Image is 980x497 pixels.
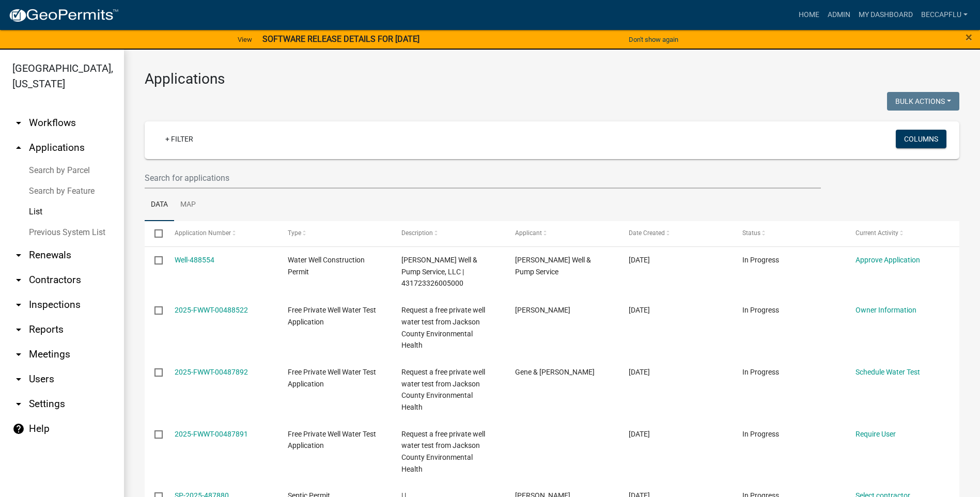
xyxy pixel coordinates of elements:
[12,117,25,129] i: arrow_drop_down
[175,306,248,314] a: 2025-FWWT-00488522
[262,34,419,44] strong: SOFTWARE RELEASE DETAILS FOR [DATE]
[966,31,972,43] button: Close
[401,306,485,349] span: Request a free private well water test from Jackson County Environmental Health
[795,5,823,25] a: Home
[401,256,477,288] span: Gingerich Well & Pump Service, LLC | 431723326005000
[145,167,821,189] input: Search for applications
[505,221,619,246] datatable-header-cell: Applicant
[145,70,959,88] h3: Applications
[175,368,248,376] a: 2025-FWWT-00487892
[742,229,760,237] span: Status
[896,130,946,148] button: Columns
[288,256,365,276] span: Water Well Construction Permit
[12,348,25,361] i: arrow_drop_down
[855,430,896,438] a: Require User
[854,5,917,25] a: My Dashboard
[629,229,665,237] span: Date Created
[629,306,650,314] span: 10/06/2025
[288,306,376,326] span: Free Private Well Water Test Application
[629,256,650,264] span: 10/06/2025
[12,423,25,435] i: help
[625,31,682,48] button: Don't show again
[855,229,898,237] span: Current Activity
[12,142,25,154] i: arrow_drop_up
[887,92,959,111] button: Bulk Actions
[515,256,591,276] span: Gingerich Well & Pump Service
[742,306,779,314] span: In Progress
[401,368,485,411] span: Request a free private well water test from Jackson County Environmental Health
[823,5,854,25] a: Admin
[515,368,595,376] span: Gene & Barb Koranda
[288,229,301,237] span: Type
[145,221,164,246] datatable-header-cell: Select
[401,229,433,237] span: Description
[846,221,959,246] datatable-header-cell: Current Activity
[12,274,25,286] i: arrow_drop_down
[157,130,201,148] a: + Filter
[12,299,25,311] i: arrow_drop_down
[742,256,779,264] span: In Progress
[175,229,231,237] span: Application Number
[288,430,376,450] span: Free Private Well Water Test Application
[175,256,214,264] a: Well-488554
[855,368,920,376] a: Schedule Water Test
[855,256,920,264] a: Approve Application
[742,368,779,376] span: In Progress
[619,221,733,246] datatable-header-cell: Date Created
[234,31,256,48] a: View
[732,221,846,246] datatable-header-cell: Status
[855,306,916,314] a: Owner Information
[742,430,779,438] span: In Progress
[278,221,392,246] datatable-header-cell: Type
[515,306,570,314] span: Christine Horchak
[145,189,174,222] a: Data
[288,368,376,388] span: Free Private Well Water Test Application
[629,430,650,438] span: 10/03/2025
[12,398,25,410] i: arrow_drop_down
[12,249,25,261] i: arrow_drop_down
[966,30,972,44] span: ×
[164,221,278,246] datatable-header-cell: Application Number
[401,430,485,473] span: Request a free private well water test from Jackson County Environmental Health
[392,221,505,246] datatable-header-cell: Description
[12,373,25,385] i: arrow_drop_down
[629,368,650,376] span: 10/03/2025
[175,430,248,438] a: 2025-FWWT-00487891
[12,323,25,336] i: arrow_drop_down
[174,189,202,222] a: Map
[515,229,542,237] span: Applicant
[917,5,972,25] a: BeccaPflu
